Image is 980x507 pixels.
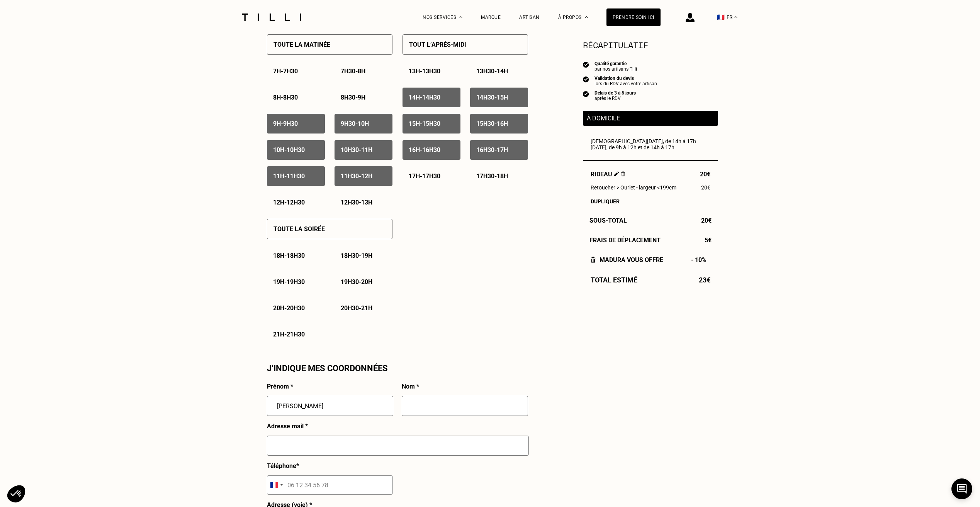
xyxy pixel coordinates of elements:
p: Prénom * [267,383,293,390]
p: 20h - 20h30 [273,304,305,312]
p: 13h - 13h30 [409,68,440,75]
img: Menu déroulant à propos [585,16,588,18]
p: 9h30 - 10h [341,120,369,127]
p: 12h - 12h30 [273,199,305,206]
p: 18h30 - 19h [341,252,372,259]
p: Toute la soirée [273,225,325,233]
span: Retoucher > Ourlet - largeur <199cm [591,184,676,191]
p: 19h - 19h30 [273,278,305,286]
span: 20€ [701,184,710,191]
p: 10h - 10h30 [273,146,305,154]
p: 21h - 21h30 [273,331,305,338]
p: 12h30 - 13h [341,199,372,206]
p: 10h30 - 11h [341,146,372,154]
div: Délais de 3 à 5 jours [594,90,636,96]
p: 11h30 - 12h [341,172,372,180]
div: par nos artisans Tilli [594,66,637,72]
span: 🇫🇷 [717,14,725,21]
div: Madura vous offre [591,256,663,264]
p: Téléphone * [267,462,299,470]
img: Supprimer [621,171,625,176]
div: lors du RDV avec votre artisan [594,81,657,86]
p: 8h - 8h30 [273,94,298,101]
img: icon list info [583,61,589,68]
p: 8h30 - 9h [341,94,365,101]
p: 17h30 - 18h [476,172,508,180]
p: 7h - 7h30 [273,68,298,75]
p: 16h30 - 17h [476,146,508,154]
div: Sous-Total [583,217,718,224]
div: Qualité garantie [594,61,637,66]
p: 15h30 - 16h [476,120,508,127]
p: 7h30 - 8h [341,68,365,75]
span: 5€ [705,237,712,244]
div: Frais de déplacement [583,237,718,244]
div: [DEMOGRAPHIC_DATA][DATE], de 14h à 17h [591,138,710,144]
p: Adresse mail * [267,422,308,430]
span: Rideau [591,171,625,178]
p: 11h - 11h30 [273,172,305,180]
span: - 10% [691,256,710,264]
img: icon list info [583,76,589,83]
p: 14h30 - 15h [476,94,508,101]
img: icon list info [583,90,589,97]
p: 13h30 - 14h [476,68,508,75]
span: 23€ [699,276,710,284]
div: Total estimé [583,276,718,284]
p: 19h30 - 20h [341,278,372,286]
input: 06 12 34 56 78 [267,475,393,495]
p: Nom * [402,383,419,390]
img: Éditer [614,171,619,176]
a: Prendre soin ici [606,8,661,26]
span: 20€ [700,171,710,178]
div: après le RDV [594,96,636,101]
p: À domicile [587,115,714,122]
img: Logo du service de couturière Tilli [239,14,304,21]
p: J‘indique mes coordonnées [267,363,388,373]
a: Marque [481,15,501,20]
p: 14h - 14h30 [409,94,440,101]
p: Tout l’après-midi [409,41,466,48]
img: Menu déroulant [459,16,462,18]
div: [DATE], de 9h à 12h et de 14h à 17h [591,144,710,150]
p: 16h - 16h30 [409,146,440,154]
div: Validation du devis [594,76,657,81]
p: 20h30 - 21h [341,304,372,312]
p: Toute la matinée [273,41,330,48]
section: Récapitulatif [583,39,718,51]
p: 17h - 17h30 [409,172,440,180]
div: Selected country [267,476,285,494]
img: icône connexion [686,13,695,22]
span: 20€ [701,217,712,224]
a: Artisan [519,15,540,20]
div: Dupliquer [591,198,710,204]
p: 9h - 9h30 [273,120,298,127]
p: 15h - 15h30 [409,120,440,127]
p: 18h - 18h30 [273,252,305,259]
img: menu déroulant [734,16,737,18]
